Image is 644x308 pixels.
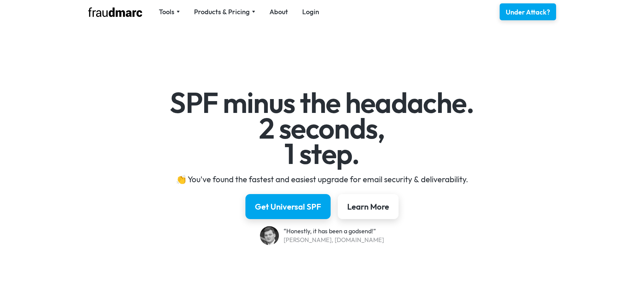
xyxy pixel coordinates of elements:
[338,194,399,219] a: Learn More
[302,7,319,17] a: Login
[194,7,250,17] div: Products & Pricing
[126,90,518,167] h1: SPF minus the headache. 2 seconds, 1 step.
[159,7,180,17] div: Tools
[284,236,384,244] div: [PERSON_NAME], [DOMAIN_NAME]
[347,201,389,212] div: Learn More
[506,7,550,17] div: Under Attack?
[245,194,331,219] a: Get Universal SPF
[284,227,384,236] div: “Honestly, it has been a godsend!”
[269,7,288,17] a: About
[126,174,518,185] div: 👏 You've found the fastest and easiest upgrade for email security & deliverability.
[159,7,174,17] div: Tools
[500,3,556,20] a: Under Attack?
[194,7,255,17] div: Products & Pricing
[255,201,321,212] div: Get Universal SPF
